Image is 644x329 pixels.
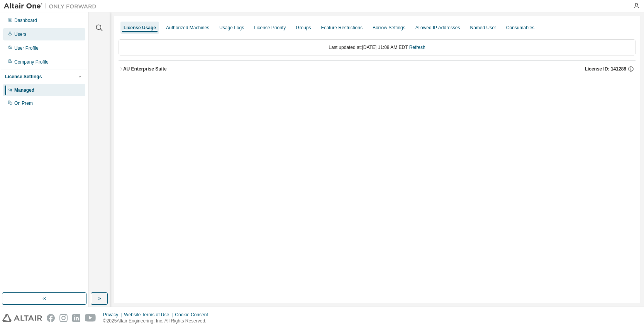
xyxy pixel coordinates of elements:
[5,74,42,80] div: License Settings
[119,39,636,55] div: Last updated at: [DATE] 11:08 AM EDT
[585,66,626,72] span: License ID: 141288
[373,25,405,31] div: Borrow Settings
[85,314,96,322] img: youtube.svg
[119,60,636,77] button: AU Enterprise SuiteLicense ID: 141288
[506,25,534,31] div: Consumables
[124,25,156,31] div: License Usage
[14,45,39,51] div: User Profile
[14,17,37,23] div: Dashboard
[14,100,33,106] div: On Prem
[321,25,363,31] div: Feature Restrictions
[14,59,49,65] div: Company Profile
[123,66,167,72] div: AU Enterprise Suite
[4,2,100,10] img: Altair One
[296,25,311,31] div: Groups
[2,314,42,322] img: altair_logo.svg
[72,314,80,322] img: linkedin.svg
[14,31,26,37] div: Users
[14,87,34,93] div: Managed
[409,45,425,50] a: Refresh
[103,318,213,324] p: © 2025 Altair Engineering, Inc. All Rights Reserved.
[47,314,55,322] img: facebook.svg
[124,312,175,318] div: Website Terms of Use
[415,25,460,31] div: Allowed IP Addresses
[103,312,124,318] div: Privacy
[470,25,496,31] div: Named User
[59,314,68,322] img: instagram.svg
[219,25,244,31] div: Usage Logs
[166,25,209,31] div: Authorized Machines
[175,312,212,318] div: Cookie Consent
[254,25,286,31] div: License Priority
